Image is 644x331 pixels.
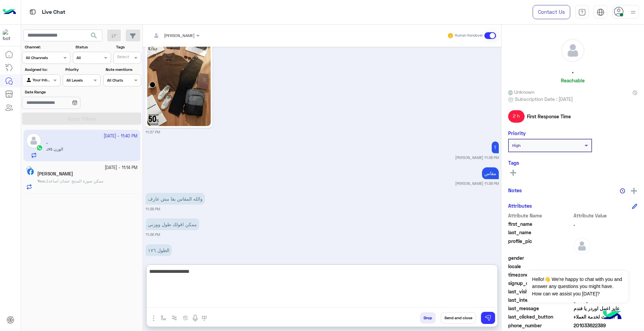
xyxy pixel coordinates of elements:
img: Facebook [27,168,34,175]
p: 18/9/2025, 11:38 PM [482,167,499,179]
button: create order [180,312,191,323]
span: gender [508,254,572,261]
img: add [631,188,637,194]
label: Date Range [25,89,100,95]
img: notes [620,188,625,194]
img: 3998458360371197.jpg [147,44,211,126]
span: last_clicked_button [508,313,572,320]
h6: Notes [508,187,522,193]
label: Tags [116,44,141,50]
img: select flow [161,315,166,321]
button: Trigger scenario [169,312,180,323]
img: defaultAdmin.png [574,238,590,254]
span: Subscription Date : [DATE] [515,95,573,102]
img: Logo [3,5,16,19]
span: [PERSON_NAME] [164,33,195,38]
img: defaultAdmin.png [561,39,584,62]
small: 11:38 PM [146,206,160,212]
img: 713415422032625 [3,29,15,41]
span: first_name [508,220,572,227]
div: Select [116,54,129,61]
span: signup_date [508,280,572,287]
small: [PERSON_NAME] 11:38 PM [455,181,499,186]
button: Drop [420,312,436,324]
img: profile [629,8,637,16]
a: tab [575,5,589,19]
span: Hello!👋 We're happy to chat with you and answer any questions you might have. How can we assist y... [527,271,628,302]
span: last_interaction [508,296,572,303]
span: عايز اعمل اوردر يا فندم [574,305,638,312]
h6: Reachable [561,77,585,83]
label: Status [75,44,110,50]
span: You [37,178,44,183]
img: picture [26,166,32,172]
span: locale [508,263,572,270]
p: 18/9/2025, 11:38 PM [146,193,205,205]
span: timezone [508,271,572,278]
h6: Priority [508,130,526,136]
span: First Response Time [527,113,571,120]
span: phone_number [508,322,572,329]
span: null [574,254,638,261]
label: Assigned to: [25,67,59,73]
img: tab [29,8,37,16]
button: Send and close [441,312,476,324]
small: [DATE] - 11:14 PM [105,165,138,171]
small: 11:37 PM [146,129,160,135]
label: Priority [65,67,100,73]
label: Note mentions [106,67,140,73]
b: : [37,178,45,183]
span: last_visited_flow [508,288,572,295]
img: create order [183,315,188,321]
h6: Attributes [508,203,532,209]
p: 18/9/2025, 11:38 PM [492,141,499,153]
span: last_message [508,305,572,312]
span: profile_pic [508,238,572,253]
b: High [512,143,521,148]
small: 11:38 PM [146,232,160,237]
h6: Tags [508,160,637,166]
p: 18/9/2025, 11:40 PM [146,244,172,256]
span: ممكن صورة المنتج عشان اساعدك [45,178,103,183]
h5: Ahmed Nasser [37,171,73,177]
span: Unknown [508,88,534,95]
span: . [574,220,638,227]
span: التحدث لخدمة العملاء [574,313,638,320]
p: 18/9/2025, 11:38 PM [146,218,199,230]
span: Attribute Name [508,212,572,219]
span: 201033622389 [574,322,638,329]
img: make a call [202,316,207,321]
img: send attachment [150,314,158,322]
span: search [90,32,98,40]
img: Trigger scenario [172,315,177,321]
a: Contact Us [533,5,570,19]
span: last_name [508,229,572,236]
button: search [86,30,102,44]
img: tab [597,8,604,16]
small: [PERSON_NAME] 11:38 PM [455,155,499,160]
img: tab [578,8,586,16]
span: 2 h [508,110,525,122]
h5: . [572,67,574,75]
small: Human Handover [455,33,483,38]
label: Channel: [25,44,70,50]
button: select flow [158,312,169,323]
img: send message [485,315,491,321]
button: Apply Filters [22,113,141,125]
span: Attribute Value [574,212,638,219]
img: send voice note [191,314,199,322]
img: hulul-logo.png [600,304,624,328]
p: Live Chat [42,8,65,17]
